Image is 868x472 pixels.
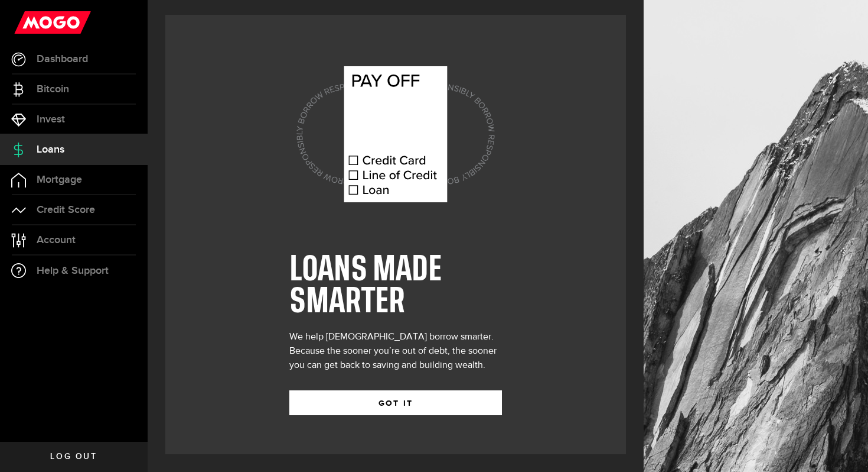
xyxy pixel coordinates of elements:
[37,144,64,155] span: Loans
[50,452,97,461] span: Log out
[289,390,502,415] button: GOT IT
[37,235,76,245] span: Account
[37,174,82,185] span: Mortgage
[37,84,69,95] span: Bitcoin
[37,266,109,276] span: Help & Support
[289,330,502,373] div: We help [DEMOGRAPHIC_DATA] borrow smarter. Because the sooner you’re out of debt, the sooner you ...
[289,254,502,318] h1: LOANS MADE SMARTER
[37,54,88,64] span: Dashboard
[37,205,95,215] span: Credit Score
[37,114,65,125] span: Invest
